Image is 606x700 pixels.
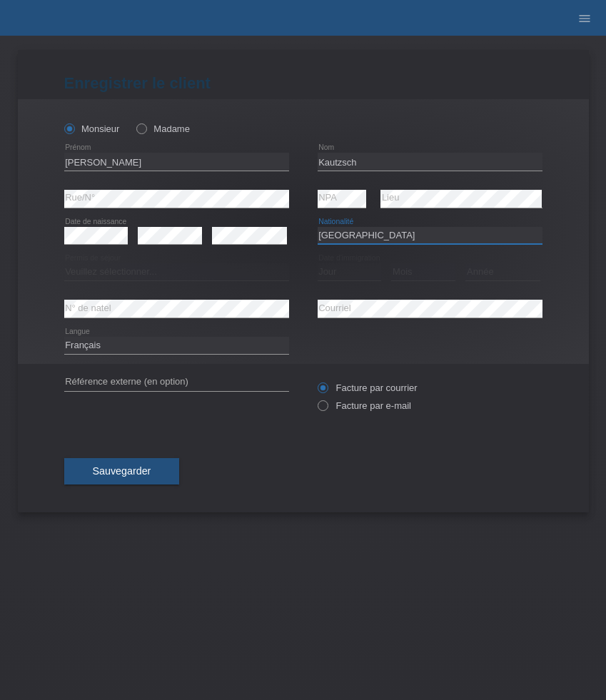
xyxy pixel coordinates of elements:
[318,382,418,393] label: Facture par courrier
[93,465,151,477] span: Sauvegarder
[64,74,542,92] h1: Enregistrer le client
[64,123,120,134] label: Monsieur
[318,382,327,400] input: Facture par courrier
[318,400,327,418] input: Facture par e-mail
[136,123,190,134] label: Madame
[577,11,592,26] i: menu
[318,400,411,411] label: Facture par e-mail
[64,123,74,133] input: Monsieur
[64,458,180,485] button: Sauvegarder
[570,14,599,22] a: menu
[136,123,146,133] input: Madame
